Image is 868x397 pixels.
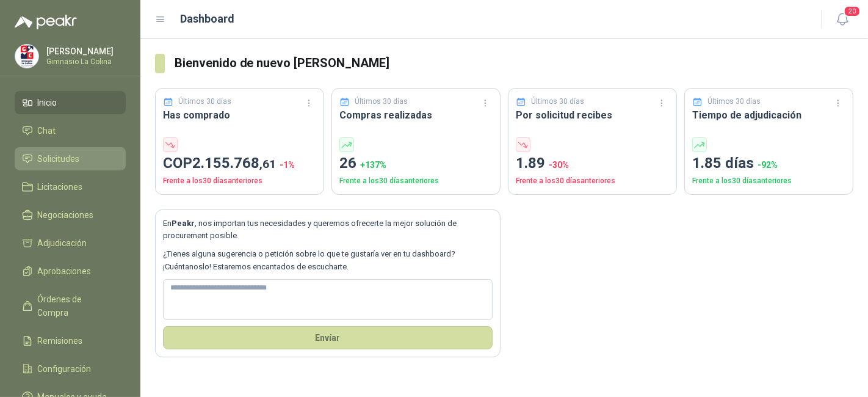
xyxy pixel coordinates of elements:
[38,152,80,166] span: Solicitudes
[38,96,57,109] span: Inicio
[172,219,195,228] b: Peakr
[15,147,126,170] a: Solicitudes
[46,47,123,56] p: [PERSON_NAME]
[15,15,77,29] img: Logo peakr
[259,157,276,171] span: ,61
[192,155,276,172] span: 2.155.768
[179,96,232,107] p: Últimos 30 días
[15,45,38,68] img: Company Logo
[844,5,861,17] span: 20
[38,180,83,194] span: Licitaciones
[46,58,123,65] p: Gimnasio La Colina
[708,96,761,107] p: Últimos 30 días
[163,217,493,242] p: En , nos importan tus necesidades y queremos ofrecerte la mejor solución de procurement posible.
[38,208,94,222] span: Negociaciones
[38,236,87,250] span: Adjudicación
[831,9,853,31] button: 20
[163,175,316,187] p: Frente a los 30 días anteriores
[339,152,493,175] p: 26
[15,231,126,255] a: Adjudicación
[758,160,778,170] span: -92 %
[15,288,126,324] a: Órdenes de Compra
[339,175,493,187] p: Frente a los 30 días anteriores
[516,107,669,123] h3: Por solicitud recibes
[516,175,669,187] p: Frente a los 30 días anteriores
[339,107,493,123] h3: Compras realizadas
[181,10,235,27] h1: Dashboard
[38,293,114,319] span: Órdenes de Compra
[38,264,92,278] span: Aprobaciones
[360,160,386,170] span: + 137 %
[38,362,92,376] span: Configuración
[355,96,408,107] p: Últimos 30 días
[516,152,669,175] p: 1.89
[692,175,845,187] p: Frente a los 30 días anteriores
[15,329,126,352] a: Remisiones
[15,357,126,381] a: Configuración
[280,160,295,170] span: -1 %
[15,91,126,114] a: Inicio
[163,326,493,349] button: Envíar
[163,152,316,175] p: COP
[163,248,493,273] p: ¿Tienes alguna sugerencia o petición sobre lo que te gustaría ver en tu dashboard? ¡Cuéntanoslo! ...
[163,107,316,123] h3: Has comprado
[15,260,126,283] a: Aprobaciones
[38,124,56,137] span: Chat
[549,160,569,170] span: -30 %
[175,54,853,73] h3: Bienvenido de nuevo [PERSON_NAME]
[692,152,845,175] p: 1.85 días
[38,334,83,348] span: Remisiones
[692,107,845,123] h3: Tiempo de adjudicación
[15,175,126,198] a: Licitaciones
[15,119,126,142] a: Chat
[15,203,126,227] a: Negociaciones
[532,96,585,107] p: Últimos 30 días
